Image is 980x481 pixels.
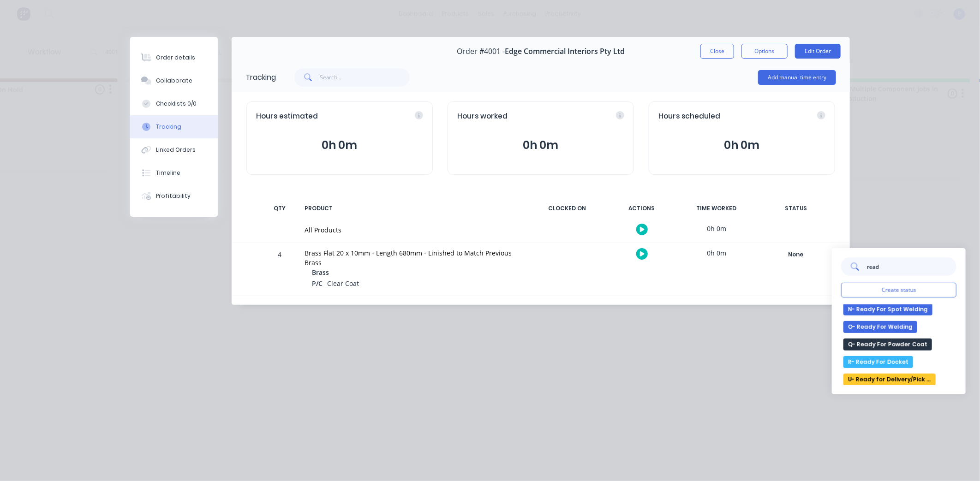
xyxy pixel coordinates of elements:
[130,46,218,69] button: Order details
[156,77,192,85] div: Collaborate
[130,92,218,115] button: Checklists 0/0
[156,100,197,108] div: Checklists 0/0
[266,199,293,218] div: QTY
[130,69,218,92] button: Collaborate
[156,146,196,154] div: Linked Orders
[130,184,218,208] button: Profitability
[795,44,841,59] button: Edit Order
[682,218,751,239] div: 0h 0m
[682,199,751,218] div: TIME WORKED
[156,123,181,131] div: Tracking
[843,303,932,315] button: N- Ready For Spot Welding
[758,70,836,85] button: Add manual time entry
[327,279,359,288] span: Clear Coat
[256,111,318,122] span: Hours estimated
[312,279,323,288] span: P/C
[266,244,293,295] div: 4
[700,44,734,59] button: Close
[843,338,932,350] button: Q- Ready For Powder Coat
[457,47,505,56] span: Order #4001 -
[658,111,720,122] span: Hours scheduled
[843,321,917,333] button: O- Ready For Welding
[299,199,527,218] div: PRODUCT
[156,192,191,200] div: Profitability
[741,44,788,59] button: Options
[763,249,829,261] div: None
[130,161,218,184] button: Timeline
[682,243,751,263] div: 0h 0m
[312,267,329,277] span: Brass
[457,137,624,154] button: 0h 0m
[762,248,830,261] button: None
[245,72,276,83] div: Tracking
[843,374,936,386] button: U- Ready for Delivery/Pick Up
[320,68,410,87] input: Search...
[841,283,956,297] button: Create status
[658,137,825,154] button: 0h 0m
[532,199,602,218] div: CLOCKED ON
[866,257,956,276] input: Search...
[305,225,521,235] div: All Products
[457,111,508,122] span: Hours worked
[130,115,218,138] button: Tracking
[305,248,521,267] div: Brass Flat 20 x 10mm - Length 680mm - Linished to Match Previous Brass
[843,356,913,368] button: R- Ready For Docket
[156,169,180,177] div: Timeline
[757,199,835,218] div: STATUS
[256,137,423,154] button: 0h 0m
[130,138,218,161] button: Linked Orders
[607,199,676,218] div: ACTIONS
[505,47,625,56] span: Edge Commercial Interiors Pty Ltd
[156,53,195,62] div: Order details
